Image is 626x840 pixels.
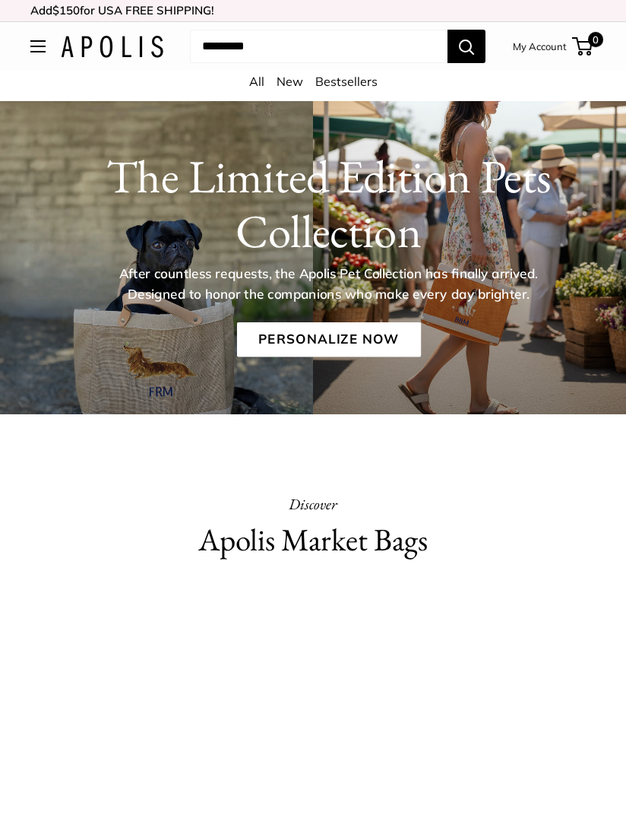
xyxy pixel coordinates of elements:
p: Discover [30,490,596,518]
h2: Apolis Market Bags [30,518,596,563]
a: Personalize Now [236,322,420,357]
input: Search... [190,30,447,63]
button: Open menu [30,40,46,52]
h1: The Limited Edition Pets Collection [60,149,597,258]
span: 0 [588,32,603,47]
img: Apolis [61,36,163,58]
span: $150 [52,3,80,17]
a: My Account [513,37,567,55]
a: 0 [574,37,593,55]
button: Search [447,30,485,63]
p: After countless requests, the Apolis Pet Collection has finally arrived. Designed to honor the co... [94,264,563,304]
a: Bestsellers [315,74,378,89]
a: New [277,74,303,89]
a: All [249,74,264,89]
